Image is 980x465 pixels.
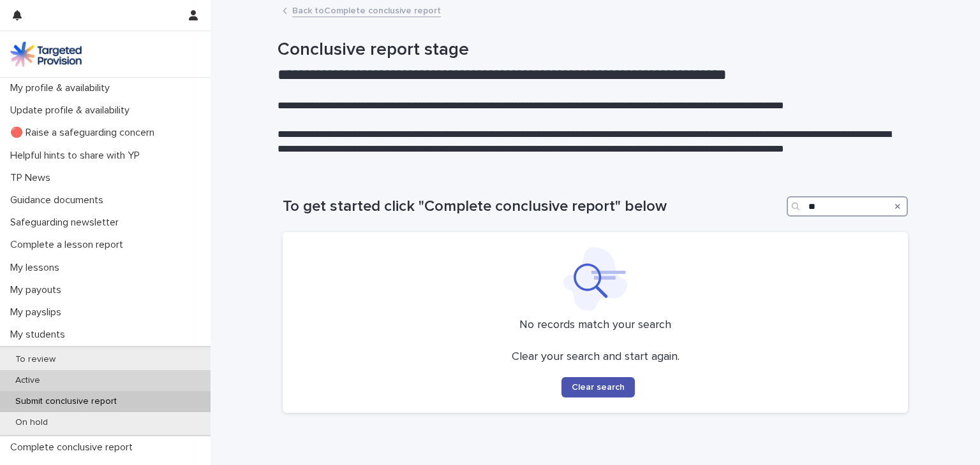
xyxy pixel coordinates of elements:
input: Search [787,196,908,217]
p: Submit conclusive report [5,396,127,407]
p: My lessons [5,262,70,274]
p: Complete conclusive report [5,441,143,454]
span: Clear search [572,383,625,392]
p: My profile & availability [5,82,120,94]
p: Guidance documents [5,194,114,206]
p: No records match your search [298,318,893,333]
a: Back toComplete conclusive report [292,3,441,17]
p: My students [5,329,75,341]
h1: Conclusive report stage [278,39,903,61]
p: On hold [5,417,58,428]
p: 🔴 Raise a safeguarding concern [5,127,165,139]
img: M5nRWzHhSzIhMunXDL62 [10,41,82,67]
p: To review [5,354,66,365]
p: Update profile & availability [5,104,140,117]
p: Clear your search and start again. [512,350,679,364]
p: Safeguarding newsletter [5,217,129,229]
p: Active [5,375,50,386]
p: My payouts [5,284,71,296]
p: TP News [5,172,61,184]
button: Clear search [561,377,635,397]
p: Complete a lesson report [5,239,133,251]
h1: To get started click "Complete conclusive report" below [283,197,782,216]
p: My payslips [5,306,71,318]
p: Helpful hints to share with YP [5,150,150,162]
